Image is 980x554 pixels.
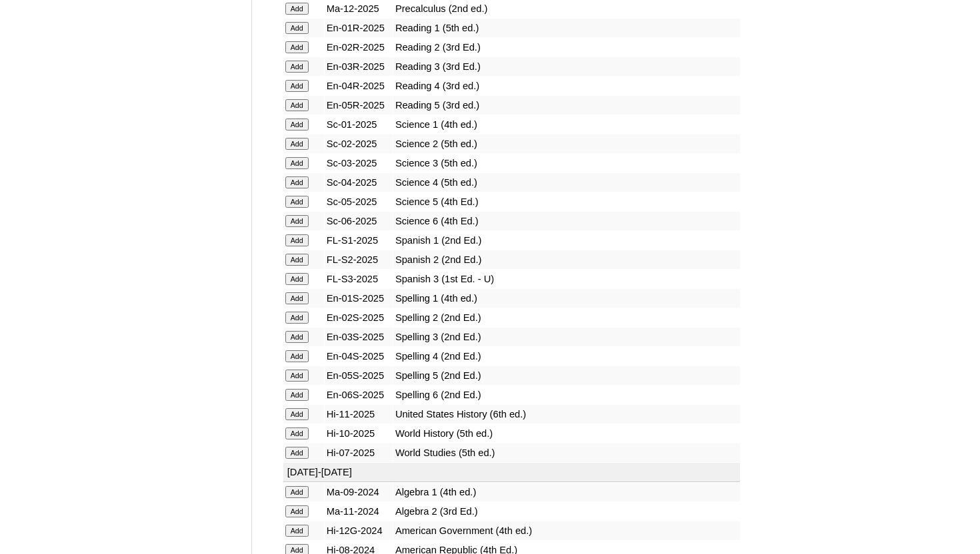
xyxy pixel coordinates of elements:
input: Add [285,138,309,150]
input: Add [285,99,309,111]
td: FL-S3-2025 [325,270,393,288]
input: Add [285,234,309,246]
td: En-03S-2025 [325,328,393,346]
td: Reading 5 (3rd ed.) [393,96,740,115]
td: Sc-01-2025 [325,115,393,134]
td: Spanish 1 (2nd Ed.) [393,231,740,250]
td: Hi-07-2025 [325,443,393,462]
td: Science 4 (5th ed.) [393,173,740,192]
td: Science 1 (4th ed.) [393,115,740,134]
td: Sc-05-2025 [325,192,393,211]
td: United States History (6th ed.) [393,405,740,423]
input: Add [285,196,309,208]
td: Science 3 (5th ed.) [393,154,740,172]
td: En-06S-2025 [325,386,393,404]
input: Add [285,389,309,401]
input: Add [285,331,309,343]
input: Add [285,215,309,227]
td: Ma-11-2024 [325,502,393,521]
td: Spelling 5 (2nd Ed.) [393,366,740,385]
td: World History (5th ed.) [393,424,740,443]
input: Add [285,254,309,266]
td: World Studies (5th ed.) [393,443,740,462]
td: Sc-03-2025 [325,154,393,172]
td: En-01R-2025 [325,19,393,37]
td: Algebra 2 (3rd Ed.) [393,502,740,521]
td: Science 2 (5th ed.) [393,135,740,153]
td: Spelling 1 (4th ed.) [393,289,740,308]
input: Add [285,292,309,304]
input: Add [285,370,309,382]
td: Reading 1 (5th ed.) [393,19,740,37]
input: Add [285,22,309,34]
input: Add [285,273,309,285]
td: Reading 3 (3rd Ed.) [393,57,740,76]
td: Hi-12G-2024 [325,521,393,540]
input: Add [285,176,309,188]
td: En-03R-2025 [325,57,393,76]
input: Add [285,447,309,459]
td: Sc-06-2025 [325,212,393,230]
td: En-05R-2025 [325,96,393,115]
td: Spelling 6 (2nd Ed.) [393,386,740,404]
input: Add [285,41,309,53]
td: En-04R-2025 [325,77,393,95]
input: Add [285,157,309,169]
td: En-02R-2025 [325,38,393,57]
td: FL-S1-2025 [325,231,393,250]
input: Add [285,3,309,15]
td: Sc-04-2025 [325,173,393,192]
td: Sc-02-2025 [325,135,393,153]
td: Spelling 2 (2nd Ed.) [393,308,740,327]
input: Add [285,350,309,362]
td: Reading 2 (3rd Ed.) [393,38,740,57]
td: Hi-11-2025 [325,405,393,423]
td: FL-S2-2025 [325,250,393,269]
td: Algebra 1 (4th ed.) [393,483,740,501]
td: Science 5 (4th Ed.) [393,192,740,211]
td: Reading 4 (3rd ed.) [393,77,740,95]
td: American Government (4th ed.) [393,521,740,540]
input: Add [285,80,309,92]
input: Add [285,486,309,498]
input: Add [285,312,309,324]
input: Add [285,119,309,131]
td: En-05S-2025 [325,366,393,385]
td: Science 6 (4th Ed.) [393,212,740,230]
td: Ma-09-2024 [325,483,393,501]
td: En-04S-2025 [325,347,393,366]
input: Add [285,61,309,73]
td: En-02S-2025 [325,308,393,327]
input: Add [285,408,309,420]
td: Spelling 3 (2nd Ed.) [393,328,740,346]
td: En-01S-2025 [325,289,393,308]
input: Add [285,505,309,517]
input: Add [285,525,309,537]
td: Spanish 3 (1st Ed. - U) [393,270,740,288]
td: [DATE]-[DATE] [283,463,740,483]
input: Add [285,427,309,439]
td: Spelling 4 (2nd Ed.) [393,347,740,366]
td: Spanish 2 (2nd Ed.) [393,250,740,269]
td: Hi-10-2025 [325,424,393,443]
